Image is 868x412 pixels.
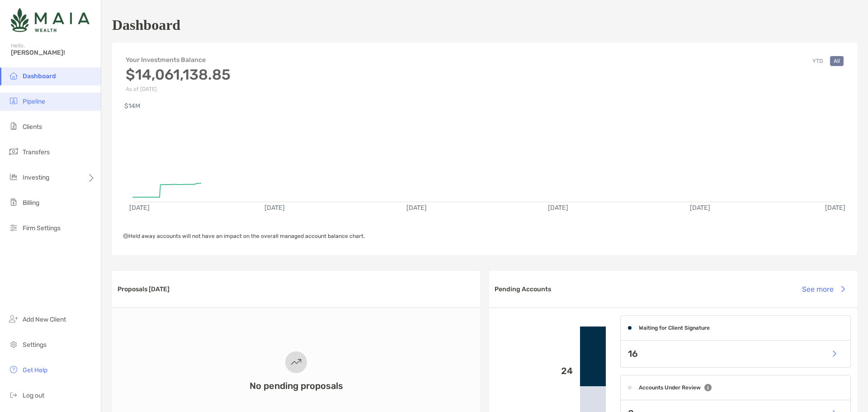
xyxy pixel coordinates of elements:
text: [DATE] [264,204,285,212]
p: 24 [496,365,573,377]
img: get-help icon [8,364,19,375]
span: Investing [23,174,49,181]
span: Firm Settings [23,224,61,232]
span: Clients [23,123,42,131]
h3: No pending proposals [250,380,343,391]
span: Billing [23,199,39,207]
img: settings icon [8,339,19,350]
img: add_new_client icon [8,313,19,324]
span: Add New Client [23,316,66,323]
img: dashboard icon [8,70,19,81]
h4: Accounts Under Review [639,384,701,391]
img: transfers icon [8,146,19,157]
h3: Proposals [DATE] [118,285,170,293]
span: Log out [23,392,44,399]
text: [DATE] [825,204,845,212]
span: Transfers [23,148,50,156]
img: clients icon [8,121,19,132]
span: Get Help [23,366,47,374]
p: 16 [628,348,638,360]
button: YTD [809,56,826,66]
img: logout icon [8,389,19,400]
h3: $14,061,138.85 [126,66,231,83]
img: pipeline icon [8,95,19,106]
button: All [830,56,844,66]
h3: Pending Accounts [495,285,551,293]
text: [DATE] [548,204,568,212]
span: Dashboard [23,72,56,80]
span: Pipeline [23,98,45,105]
img: investing icon [8,171,19,182]
img: billing icon [8,197,19,208]
h1: Dashboard [112,17,180,33]
h4: Waiting for Client Signature [639,325,710,331]
p: As of [DATE] [126,86,231,92]
span: Held away accounts will not have an impact on the overall managed account balance chart. [123,233,365,239]
text: [DATE] [129,204,150,212]
text: [DATE] [406,204,427,212]
span: Settings [23,341,47,349]
span: [PERSON_NAME]! [11,49,95,57]
img: firm-settings icon [8,222,19,233]
button: See more [795,279,852,299]
text: [DATE] [690,204,710,212]
img: Zoe Logo [11,4,90,36]
text: $14M [124,102,140,110]
h4: Your Investments Balance [126,56,231,64]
